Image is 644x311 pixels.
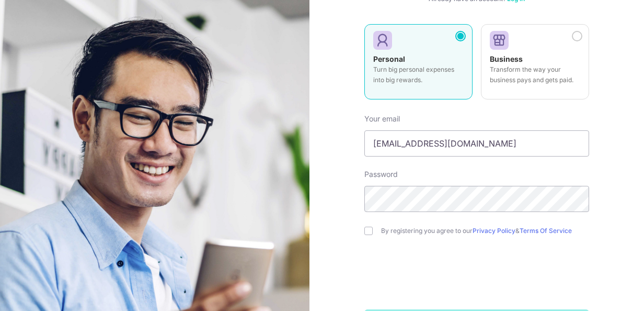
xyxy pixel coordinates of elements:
iframe: reCAPTCHA [397,256,556,297]
strong: Personal [373,54,405,63]
input: Enter your Email [364,130,589,157]
a: Privacy Policy [473,227,515,235]
a: Personal Turn big personal expenses into big rewards. [364,24,473,106]
label: Password [364,169,398,180]
a: Terms Of Service [520,227,572,235]
p: Turn big personal expenses into big rewards. [373,64,464,85]
a: Business Transform the way your business pays and gets paid. [481,24,589,106]
strong: Business [490,54,523,63]
label: By registering you agree to our & [381,227,589,235]
p: Transform the way your business pays and gets paid. [490,64,580,85]
label: Your email [364,114,400,124]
